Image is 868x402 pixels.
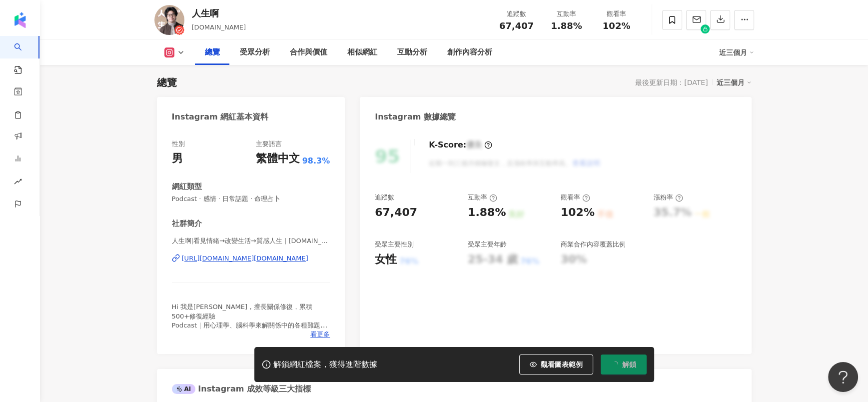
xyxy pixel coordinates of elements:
span: 102% [603,21,631,31]
span: 觀看圖表範例 [541,360,583,368]
div: K-Score : [429,139,492,150]
div: 受眾主要年齡 [468,240,507,249]
div: 追蹤數 [375,193,394,202]
span: 解鎖 [622,360,636,368]
button: 觀看圖表範例 [519,354,593,374]
img: KOL Avatar [154,5,184,35]
div: 互動率 [548,9,586,19]
div: 合作與價值 [290,46,327,58]
span: loading [611,360,618,368]
div: 1.88% [468,205,506,220]
a: [URL][DOMAIN_NAME][DOMAIN_NAME] [172,254,330,263]
div: Instagram 網紅基本資料 [172,111,269,122]
div: Instagram 成效等級三大指標 [172,383,311,394]
span: Hi 我是[PERSON_NAME]，擅長關係修復，累積500+修復經驗 Podcast｜用心理學、腦科學來解關係中的各種難題 免費服務｜匿名社群互相扶持、五萬字成長電子報 付費服務｜人生導師解... [172,303,328,365]
div: 漲粉率 [654,193,683,202]
div: 網紅類型 [172,181,202,192]
span: 1.88% [551,21,582,31]
span: 人生啊|看見情緒→改變生活→質感人生 | [DOMAIN_NAME] [172,236,330,245]
span: [DOMAIN_NAME] [192,23,246,31]
div: 觀看率 [598,9,636,19]
div: 總覽 [205,46,220,58]
div: 主要語言 [256,139,282,148]
div: [URL][DOMAIN_NAME][DOMAIN_NAME] [182,254,308,263]
div: 67,407 [375,205,417,220]
div: 追蹤數 [498,9,536,19]
span: 98.3% [302,155,330,166]
div: 互動分析 [397,46,427,58]
img: logo icon [12,12,28,28]
span: Podcast · 感情 · 日常話題 · 命理占卜 [172,194,330,203]
div: 繁體中文 [256,151,300,166]
div: 性別 [172,139,185,148]
div: 互動率 [468,193,497,202]
div: 人生啊 [192,7,246,19]
div: 受眾主要性別 [375,240,414,249]
div: 相似網紅 [347,46,377,58]
div: 商業合作內容覆蓋比例 [561,240,626,249]
span: 看更多 [310,330,330,339]
div: 創作內容分析 [447,46,492,58]
a: search [14,36,34,75]
div: 男 [172,151,183,166]
div: Instagram 數據總覽 [375,111,456,122]
div: 觀看率 [561,193,590,202]
div: 受眾分析 [240,46,270,58]
div: 社群簡介 [172,218,202,229]
span: rise [14,171,22,194]
div: 解鎖網紅檔案，獲得進階數據 [273,359,377,370]
button: 解鎖 [601,354,647,374]
div: 102% [561,205,595,220]
div: 最後更新日期：[DATE] [635,78,708,86]
div: 近三個月 [717,76,752,89]
div: AI [172,384,196,394]
div: 近三個月 [719,44,754,60]
span: 67,407 [499,20,534,31]
div: 女性 [375,252,397,267]
div: 總覽 [157,75,177,89]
